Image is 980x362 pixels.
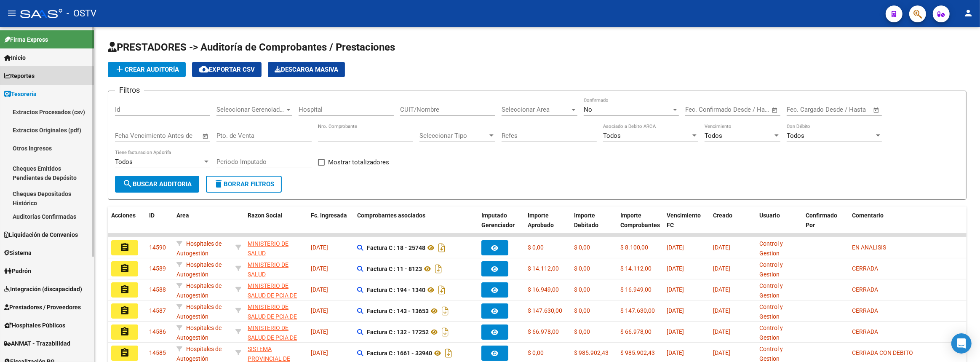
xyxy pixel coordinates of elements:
[852,286,878,293] span: CERRADA
[4,339,70,348] span: ANMAT - Trazabilidad
[419,132,488,139] span: Seleccionar Tipo
[667,328,684,335] span: [DATE]
[603,132,621,139] span: Todos
[268,62,345,77] button: Descarga Masiva
[108,206,146,244] datatable-header-cell: Acciones
[4,266,31,276] span: Padrón
[108,41,395,53] span: PRESTADORES -> Auditoría de Comprobantes / Prestaciones
[248,324,297,351] span: MINISTERIO DE SALUD DE PCIA DE BSAS
[528,212,554,228] span: Importe Aprobado
[620,286,652,293] span: $ 16.949,00
[584,106,592,113] span: No
[759,282,787,327] span: Control y Gestion Hospitales Públicos (OSTV)
[478,206,524,244] datatable-header-cell: Imputado Gerenciador
[620,265,652,272] span: $ 14.112,00
[176,212,189,219] span: Area
[433,262,444,276] i: Descargar documento
[852,212,884,219] span: Comentario
[367,350,432,357] strong: Factura C : 1661 - 33940
[787,106,821,113] input: Fecha inicio
[4,321,65,330] span: Hospitales Públicos
[574,265,590,272] span: $ 0,00
[149,328,166,335] span: 14586
[268,62,345,77] app-download-masive: Descarga masiva de comprobantes (adjuntos)
[328,157,389,167] span: Mostrar totalizadores
[574,244,590,251] span: $ 0,00
[574,307,590,314] span: $ 0,00
[216,106,285,113] span: Seleccionar Gerenciador
[667,265,684,272] span: [DATE]
[620,212,660,228] span: Importe Comprobantes
[713,212,732,219] span: Creado
[354,206,478,244] datatable-header-cell: Comprobantes asociados
[4,89,37,99] span: Tesorería
[481,212,515,228] span: Imputado Gerenciador
[248,282,297,308] span: MINISTERIO DE SALUD DE PCIA DE BSAS
[571,206,617,244] datatable-header-cell: Importe Debitado
[852,328,878,335] span: CERRADA
[120,263,130,274] mat-icon: assignment
[4,71,35,80] span: Reportes
[115,64,125,74] mat-icon: add
[149,212,155,219] span: ID
[307,206,354,244] datatable-header-cell: Fc. Ingresada
[852,349,913,356] span: CERRADA CON DEBITO
[440,304,451,318] i: Descargar documento
[367,244,425,251] strong: Factura C : 18 - 25748
[4,284,82,294] span: Integración (discapacidad)
[713,265,730,272] span: [DATE]
[115,66,179,73] span: Crear Auditoría
[115,158,133,166] span: Todos
[248,260,304,278] div: - 30999257182
[440,325,451,339] i: Descargar documento
[528,265,559,272] span: $ 14.112,00
[111,212,136,219] span: Acciones
[667,307,684,314] span: [DATE]
[123,180,192,188] span: Buscar Auditoria
[436,283,447,297] i: Descargar documento
[852,244,886,251] span: EN ANALISIS
[667,212,701,228] span: Vencimiento FC
[176,346,222,362] span: Hospitales de Autogestión
[4,303,81,312] span: Prestadores / Proveedores
[4,35,48,44] span: Firma Express
[248,240,288,257] span: MINISTERIO DE SALUD
[963,8,973,18] mat-icon: person
[617,206,663,244] datatable-header-cell: Importe Comprobantes
[770,105,780,115] button: Open calendar
[852,265,878,272] span: CERRADA
[710,206,756,244] datatable-header-cell: Creado
[951,333,972,354] div: Open Intercom Messenger
[311,244,328,251] span: [DATE]
[574,349,609,356] span: $ 985.902,43
[199,66,255,73] span: Exportar CSV
[705,132,722,139] span: Todos
[713,244,730,251] span: [DATE]
[620,244,648,251] span: $ 8.100,00
[149,244,166,251] span: 14590
[244,206,307,244] datatable-header-cell: Razon Social
[4,230,78,239] span: Liquidación de Convenios
[620,349,655,356] span: $ 985.902,43
[123,179,133,189] mat-icon: search
[528,328,559,335] span: $ 66.978,00
[663,206,710,244] datatable-header-cell: Vencimiento FC
[149,307,166,314] span: 14587
[759,240,787,285] span: Control y Gestion Hospitales Públicos (OSTV)
[713,349,730,356] span: [DATE]
[120,306,130,316] mat-icon: assignment
[828,106,869,113] input: Fecha fin
[759,261,787,306] span: Control y Gestion Hospitales Públicos (OSTV)
[806,212,837,228] span: Confirmado Por
[214,180,274,188] span: Borrar Filtros
[620,328,652,335] span: $ 66.978,00
[248,281,304,299] div: - 30626983398
[574,328,590,335] span: $ 0,00
[528,244,544,251] span: $ 0,00
[528,307,562,314] span: $ 147.630,00
[367,265,422,272] strong: Factura C : 11 - 8123
[120,348,130,358] mat-icon: assignment
[667,286,684,293] span: [DATE]
[120,242,130,252] mat-icon: assignment
[248,303,297,330] span: MINISTERIO DE SALUD DE PCIA DE BSAS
